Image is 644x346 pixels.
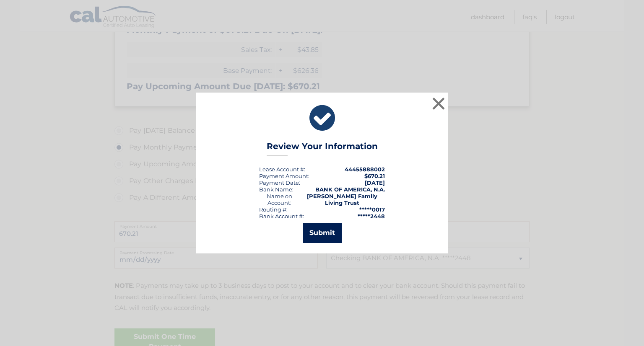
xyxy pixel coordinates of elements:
div: Lease Account #: [259,166,305,173]
div: Bank Name: [259,186,293,193]
div: Name on Account: [259,193,300,206]
button: × [430,95,447,112]
h3: Review Your Information [267,141,378,156]
strong: 44455888002 [345,166,385,173]
span: Payment Date [259,179,299,186]
span: $670.21 [364,173,385,179]
strong: [PERSON_NAME] Family Living Trust [307,193,377,206]
span: [DATE] [365,179,385,186]
div: : [259,179,300,186]
div: Payment Amount: [259,173,309,179]
div: Routing #: [259,206,288,213]
button: Submit [303,223,342,243]
div: Bank Account #: [259,213,304,219]
strong: BANK OF AMERICA, N.A. [315,186,385,193]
